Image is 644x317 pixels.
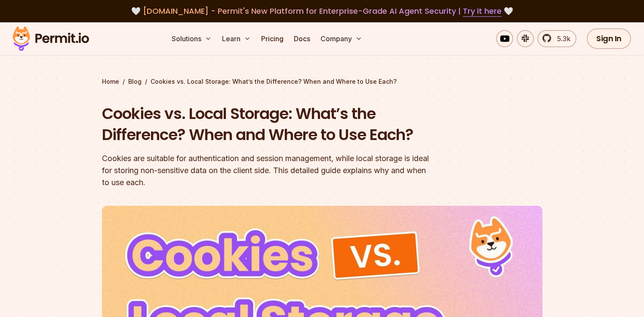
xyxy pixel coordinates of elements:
[168,30,215,47] button: Solutions
[128,77,142,86] a: Blog
[537,30,576,47] a: 5.3k
[102,77,119,86] a: Home
[102,103,432,146] h1: Cookies vs. Local Storage: What’s the Difference? When and Where to Use Each?
[9,24,93,53] img: Permit logo
[102,77,542,86] div: / /
[317,30,366,47] button: Company
[143,6,502,16] span: [DOMAIN_NAME] - Permit's New Platform for Enterprise-Grade AI Agent Security |
[587,28,631,49] a: Sign In
[552,34,570,44] span: 5.3k
[258,30,287,47] a: Pricing
[21,5,623,17] div: 🤍 🤍
[463,6,502,17] a: Try it here
[219,30,254,47] button: Learn
[290,30,314,47] a: Docs
[102,152,432,189] div: Cookies are suitable for authentication and session management, while local storage is ideal for ...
